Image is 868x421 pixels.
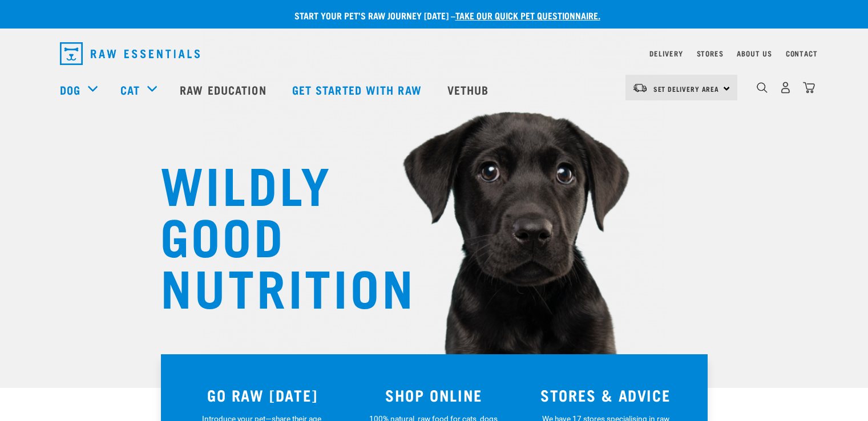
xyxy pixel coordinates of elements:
img: user.png [780,82,792,94]
a: take our quick pet questionnaire. [455,13,600,18]
a: Stores [697,51,724,55]
img: home-icon@2x.png [803,82,815,94]
a: Get started with Raw [281,67,436,112]
h1: WILDLY GOOD NUTRITION [160,157,389,311]
a: Vethub [436,67,503,112]
a: Cat [120,81,140,98]
img: home-icon-1@2x.png [757,82,768,93]
span: Set Delivery Area [653,87,720,91]
img: Raw Essentials Logo [60,42,200,65]
a: Contact [786,51,818,55]
a: Delivery [649,51,683,55]
h3: GO RAW [DATE] [184,386,342,404]
nav: dropdown navigation [51,38,818,70]
a: Raw Education [168,67,280,112]
h3: SHOP ONLINE [355,386,513,404]
a: About Us [737,51,772,55]
a: Dog [60,81,80,98]
img: van-moving.png [632,83,648,93]
h3: STORES & ADVICE [527,386,685,404]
